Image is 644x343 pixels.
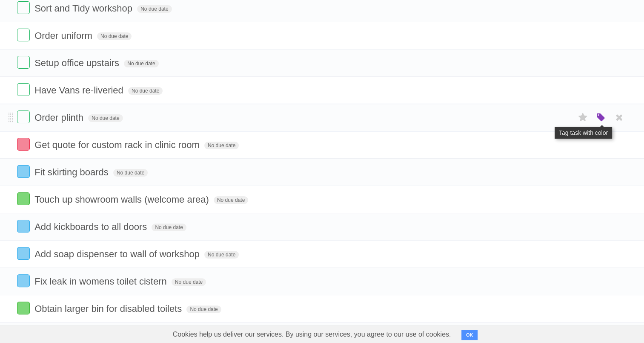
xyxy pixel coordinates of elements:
span: No due date [204,251,239,259]
label: Done [17,56,30,69]
label: Done [17,274,30,287]
span: No due date [152,224,186,231]
span: No due date [172,278,206,286]
label: Done [17,83,30,96]
span: Touch up showroom walls (welcome area) [34,194,211,205]
label: Done [17,110,30,123]
span: No due date [186,305,221,313]
span: Setup office upstairs [34,58,121,68]
span: Have Vans re-liveried [34,85,126,96]
span: No due date [214,196,248,204]
span: No due date [97,32,132,40]
span: Sort and Tidy workshop [34,3,135,14]
span: No due date [204,142,239,149]
span: No due date [88,114,123,122]
span: Get quote for custom rack in clinic room [34,140,202,150]
label: Done [17,247,30,260]
span: Cookies help us deliver our services. By using our services, you agree to our use of cookies. [164,326,460,343]
span: Fit skirting boards [34,167,111,177]
span: No due date [137,5,172,13]
span: No due date [128,87,163,95]
label: Done [17,192,30,205]
label: Done [17,29,30,41]
label: Done [17,138,30,151]
span: Obtain larger bin for disabled toilets [34,303,184,314]
span: Add soap dispenser to wall of workshop [34,249,202,259]
label: Done [17,302,30,314]
label: Star task [575,110,591,125]
span: Order plinth [34,112,86,123]
label: Done [17,165,30,178]
span: Order uniform [34,30,94,41]
span: No due date [113,169,148,177]
label: Done [17,220,30,233]
span: Add kickboards to all doors [34,221,149,232]
span: Fix leak in womens toilet cistern [34,276,169,287]
button: OK [461,330,478,340]
label: Done [17,1,30,14]
span: No due date [124,60,158,67]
